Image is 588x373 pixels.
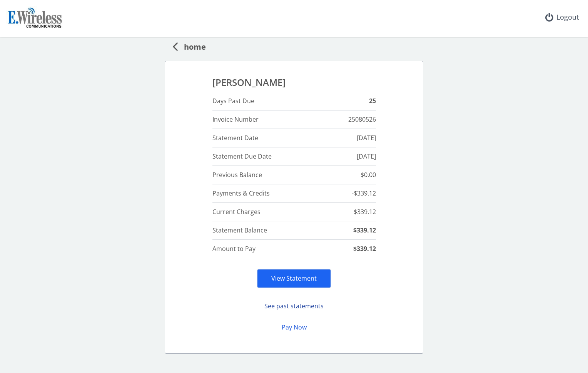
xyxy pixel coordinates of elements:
[212,184,321,203] td: Payments & Credits
[321,147,376,166] td: [DATE]
[212,129,321,147] td: Statement Date
[321,240,376,258] td: $339.12
[321,110,376,129] td: 25080526
[321,203,376,221] td: $339.12
[212,110,321,129] td: Invoice Number
[321,129,376,147] td: [DATE]
[178,38,206,53] span: home
[321,184,376,203] td: -$339.12
[321,221,376,240] td: $339.12
[212,147,321,166] td: Statement Due Date
[212,166,321,184] td: Previous Balance
[212,203,321,221] td: Current Charges
[257,269,331,288] div: View Statement
[257,320,331,335] button: Pay Now
[212,74,376,92] td: [PERSON_NAME]
[321,92,376,110] td: 25
[212,92,321,110] td: Days Past Due
[212,240,321,258] td: Amount to Pay
[212,221,321,240] td: Statement Balance
[257,299,331,314] button: See past statements
[321,166,376,184] td: $0.00
[271,274,317,283] a: View Statement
